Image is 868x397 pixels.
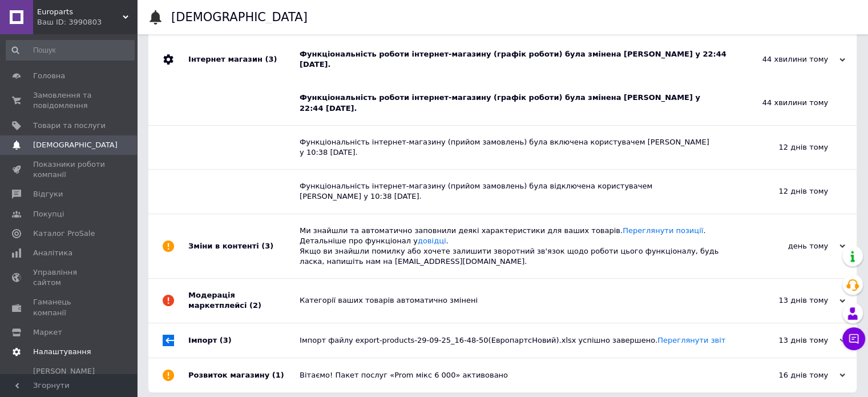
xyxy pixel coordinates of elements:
input: Пошук [6,40,135,61]
span: Маркет [33,327,62,338]
span: Показники роботи компанії [33,159,106,180]
span: Покупці [33,209,64,219]
div: 12 днів тому [714,126,857,169]
div: Інтернет магазин [188,38,300,81]
span: (3) [220,336,232,344]
div: Зміни в контенті [188,214,300,279]
div: Імпорт [188,323,300,358]
div: Модерація маркетплейсі [188,279,300,322]
span: (3) [265,55,277,63]
span: (3) [261,242,273,250]
div: Функціональність інтернет-магазину (прийом замовлень) була відключена користувачем [PERSON_NAME] ... [300,181,714,202]
div: Функціональність роботи інтернет-магазину (графік роботи) була змінена [PERSON_NAME] у 22:44 [DATE]. [300,49,731,70]
div: 13 днів тому [731,295,845,306]
div: 12 днів тому [714,170,857,213]
span: Налаштування [33,347,91,357]
div: Розвиток магазину [188,358,300,392]
a: довідці [418,236,446,245]
span: Замовлення та повідомлення [33,90,106,111]
span: Відгуки [33,189,63,199]
span: (2) [249,301,261,310]
span: Europarts [37,7,123,17]
div: 44 хвилини тому [731,54,845,65]
div: Функціональність роботи інтернет-магазину (графік роботи) була змінена [PERSON_NAME] у 22:44 [DATE]. [300,93,714,113]
a: Переглянути позиції [623,226,703,235]
div: Ваш ID: 3990803 [37,17,137,27]
span: Головна [33,71,65,81]
div: день тому [731,241,845,251]
span: [DEMOGRAPHIC_DATA] [33,140,118,150]
h1: [DEMOGRAPHIC_DATA] [171,10,308,24]
span: Гаманець компанії [33,297,106,318]
span: Аналітика [33,248,72,258]
div: Категорії ваших товарів автоматично змінені [300,295,731,306]
div: 44 хвилини тому [714,81,857,125]
div: Вітаємо! Пакет послуг «Prom мікс 6 000» активовано [300,370,731,380]
div: Ми знайшли та автоматично заповнили деякі характеристики для ваших товарів. . Детальніше про функ... [300,226,731,267]
span: Управління сайтом [33,267,106,288]
div: Імпорт файлу export-products-29-09-25_16-48-50(ЕвропартсНовий).xlsx успішно завершено. [300,335,731,346]
span: Товари та послуги [33,121,106,131]
span: (1) [272,371,284,379]
a: Переглянути звіт [657,336,725,344]
button: Чат з покупцем [842,327,865,350]
div: 13 днів тому [731,335,845,346]
div: Функціональність інтернет-магазину (прийом замовлень) була включена користувачем [PERSON_NAME] у ... [300,137,714,158]
span: Каталог ProSale [33,228,95,239]
div: 16 днів тому [731,370,845,380]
